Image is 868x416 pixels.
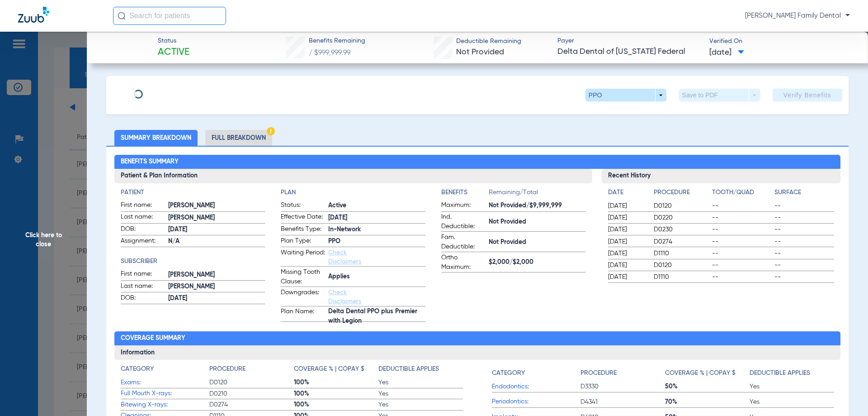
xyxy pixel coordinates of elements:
span: -- [774,261,834,270]
span: 100% [294,400,378,409]
h4: Date [608,188,646,197]
span: [PERSON_NAME] [168,270,265,280]
span: Plan Type: [281,236,325,247]
span: Fam. Deductible: [441,233,486,252]
iframe: Chat Widget [823,373,868,416]
span: D1110 [654,249,709,258]
span: -- [712,201,772,210]
span: Downgrades: [281,288,325,306]
app-breakdown-title: Plan [281,188,425,197]
span: Status [158,36,189,46]
h4: Coverage % | Copay $ [294,364,364,374]
app-breakdown-title: Category [121,364,209,377]
span: Missing Tooth Clause: [281,268,325,287]
span: D0120 [654,201,709,210]
span: DOB: [121,225,165,235]
span: -- [712,273,772,282]
span: [PERSON_NAME] Family Dental [745,11,850,20]
span: Maximum: [441,201,486,211]
app-breakdown-title: Procedure [580,364,665,381]
span: [PERSON_NAME] [168,282,265,292]
span: D0210 [209,389,294,398]
span: Last name: [121,212,165,223]
h4: Coverage % | Copay $ [665,368,736,378]
h3: Patient & Plan Information [114,169,592,183]
span: Delta Dental PPO plus Premier with Legion [328,312,425,321]
span: D4341 [580,397,665,406]
span: Delta Dental of [US_STATE] Federal [557,46,702,57]
span: [DATE] [328,213,425,223]
span: -- [712,213,772,222]
span: Not Provided [456,48,504,56]
span: -- [712,237,772,246]
span: -- [712,249,772,258]
span: Yes [378,389,463,398]
span: Effective Date: [281,212,325,223]
span: D3330 [580,382,665,391]
h4: Category [492,368,525,378]
button: PPO [585,89,666,101]
h4: Procedure [580,368,617,378]
span: Verified On [709,37,854,46]
h2: Benefits Summary [114,155,841,169]
span: D0120 [209,378,294,387]
span: [DATE] [608,249,646,258]
app-breakdown-title: Procedure [654,188,709,201]
span: D0220 [654,213,709,222]
h4: Surface [774,188,834,197]
app-breakdown-title: Date [608,188,646,201]
app-breakdown-title: Deductible Applies [750,364,834,381]
span: Deductible Remaining [456,37,521,46]
span: D0120 [654,261,709,270]
span: 100% [294,378,378,387]
span: D0274 [209,400,294,409]
li: Summary Breakdown [114,130,198,146]
span: First name: [121,201,165,211]
span: PPO [328,237,425,246]
app-breakdown-title: Patient [121,188,265,197]
span: Applies [328,272,425,282]
span: Status: [281,201,325,211]
span: D0274 [654,237,709,246]
span: Not Provided/$9,999,999 [489,201,586,210]
app-breakdown-title: Coverage % | Copay $ [294,364,378,377]
span: -- [774,273,834,282]
h4: Procedure [209,364,245,374]
app-breakdown-title: Category [492,364,580,381]
span: Yes [378,400,463,409]
span: [DATE] [608,261,646,270]
h4: Benefits [441,188,489,197]
span: [PERSON_NAME] [168,213,265,223]
span: [DATE] [168,225,265,234]
span: [DATE] [608,225,646,234]
h4: Tooth/Quad [712,188,772,197]
span: -- [774,237,834,246]
span: [DATE] [608,213,646,222]
a: Check Disclaimers [328,249,361,265]
span: [DATE] [608,201,646,210]
span: -- [712,225,772,234]
span: $2,000/$2,000 [489,258,586,267]
span: Active [328,201,425,210]
span: 70% [665,397,750,406]
span: D1110 [654,273,709,282]
span: Ortho Maximum: [441,253,486,272]
span: -- [712,261,772,270]
img: Search Icon [118,12,126,20]
span: [DATE] [168,294,265,303]
span: [PERSON_NAME] [168,201,265,210]
span: Remaining/Total [489,188,586,201]
h2: Coverage Summary [114,331,841,346]
h3: Information [114,345,841,360]
img: Zuub Logo [18,7,49,23]
span: Plan Name: [281,307,325,321]
span: 50% [665,382,750,391]
span: Ind. Deductible: [441,212,486,231]
h4: Deductible Applies [378,364,439,374]
span: In-Network [328,225,425,234]
span: Not Provided [489,217,586,227]
span: Active [158,46,189,59]
h4: Subscriber [121,257,265,266]
span: Full Mouth X-rays: [121,389,209,398]
span: Yes [750,382,834,391]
